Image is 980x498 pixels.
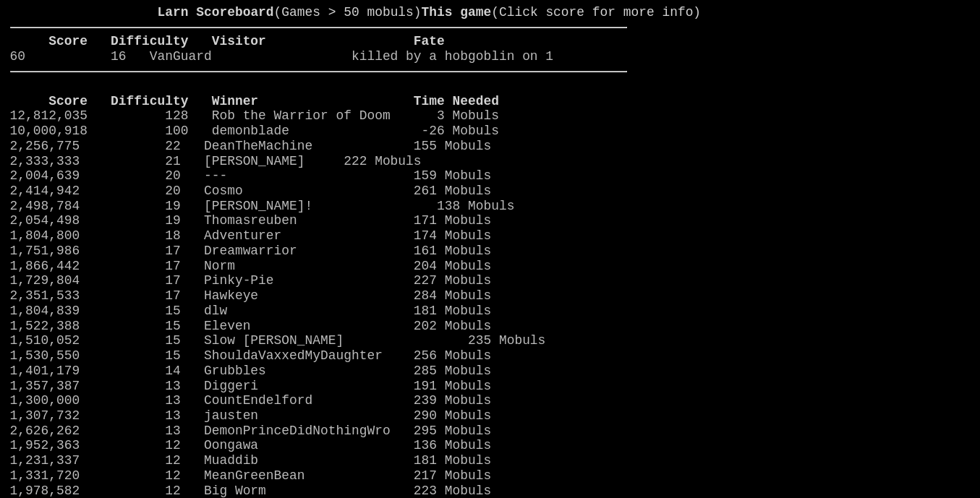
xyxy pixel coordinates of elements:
b: This game [422,5,492,20]
a: 1,510,052 15 Slow [PERSON_NAME] 235 Mobuls [10,333,546,348]
larn: (Games > 50 mobuls) (Click score for more info) Click on a score for more information ---- Reload... [10,5,628,473]
a: 1,300,000 13 CountEndelford 239 Mobuls [10,393,492,408]
a: 1,729,804 17 Pinky-Pie 227 Mobuls [10,273,492,288]
a: 1,307,732 13 jausten 290 Mobuls [10,408,492,423]
a: 2,054,498 19 Thomasreuben 171 Mobuls [10,213,492,228]
a: 1,952,363 12 Oongawa 136 Mobuls [10,438,492,452]
a: 2,626,262 13 DemonPrinceDidNothingWro 295 Mobuls [10,424,492,438]
a: 2,414,942 20 Cosmo 261 Mobuls [10,184,492,198]
a: 12,812,035 128 Rob the Warrior of Doom 3 Mobuls [10,108,499,123]
a: 2,333,333 21 [PERSON_NAME] 222 Mobuls [10,154,422,168]
a: 2,004,639 20 --- 159 Mobuls [10,168,492,183]
a: 1,522,388 15 Eleven 202 Mobuls [10,319,492,333]
b: Score Difficulty Visitor Fate [48,34,445,48]
b: Larn Scoreboard [158,5,274,20]
a: 1,530,550 15 ShouldaVaxxedMyDaughter 256 Mobuls [10,348,492,363]
a: 2,498,784 19 [PERSON_NAME]! 138 Mobuls [10,199,515,213]
a: 1,357,387 13 Diggeri 191 Mobuls [10,379,492,393]
a: 1,231,337 12 Muaddib 181 Mobuls [10,453,492,468]
a: 60 16 VanGuard killed by a hobgoblin on 1 [10,49,554,64]
b: Score Difficulty Winner Time Needed [48,94,499,108]
a: 1,866,442 17 Norm 204 Mobuls [10,259,492,273]
a: 1,804,839 15 dlw 181 Mobuls [10,304,492,318]
a: 1,401,179 14 Grubbles 285 Mobuls [10,364,492,378]
a: 1,751,986 17 Dreamwarrior 161 Mobuls [10,244,492,258]
a: 1,804,800 18 Adventurer 174 Mobuls [10,228,492,243]
a: 10,000,918 100 demonblade -26 Mobuls [10,124,499,138]
a: 1,331,720 12 MeanGreenBean 217 Mobuls [10,468,492,483]
a: 2,256,775 22 DeanTheMachine 155 Mobuls [10,139,492,153]
a: 2,351,533 17 Hawkeye 284 Mobuls [10,288,492,303]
